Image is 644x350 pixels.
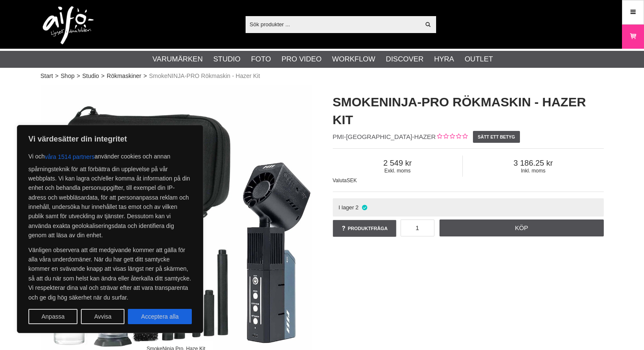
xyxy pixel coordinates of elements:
h1: SmokeNINJA-PRO Rökmaskin - Hazer Kit [333,93,604,129]
span: I lager [338,204,354,211]
button: Avvisa [81,309,124,324]
a: Produktfråga [333,220,396,237]
span: 3 186.25 [463,158,603,168]
a: Start [41,72,53,81]
div: Kundbetyg: 0 [436,133,467,142]
a: Hyra [434,54,454,65]
a: Outlet [464,54,493,65]
span: > [77,72,80,81]
input: Sök produkter ... [246,18,420,31]
img: logo.png [43,6,94,44]
a: Rökmaskiner [107,72,141,81]
div: Vi värdesätter din integritet [17,125,203,333]
a: Studio [213,54,240,65]
span: > [144,72,147,81]
a: Shop [61,72,75,81]
span: > [55,72,58,81]
span: 2 [356,204,359,211]
span: Inkl. moms [463,168,603,174]
button: Anpassa [28,309,77,324]
a: Studio [82,72,99,81]
span: Exkl. moms [333,168,463,174]
a: Foto [251,54,271,65]
span: Valuta [333,178,347,183]
button: våra 1514 partners [45,149,95,164]
span: 2 549 [333,158,463,168]
span: SmokeNINJA-PRO Rökmaskin - Hazer Kit [149,72,260,81]
a: Discover [386,54,423,65]
p: Vi värdesätter din integritet [28,134,192,144]
a: Köp [439,219,604,236]
span: SEK [347,178,357,183]
a: Varumärken [152,54,203,65]
p: Vi och använder cookies och annan spårningsteknik för att förbättra din upplevelse på vår webbpla... [28,149,192,240]
span: PMI-[GEOGRAPHIC_DATA]-HAZER [333,133,436,140]
a: Pro Video [282,54,321,65]
a: Workflow [332,54,375,65]
span: > [101,72,105,81]
i: I lager [361,204,368,211]
p: Vänligen observera att ditt medgivande kommer att gälla för alla våra underdomäner. När du har ge... [28,245,192,302]
button: Acceptera alla [128,309,192,324]
a: Sätt ett betyg [473,131,520,143]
